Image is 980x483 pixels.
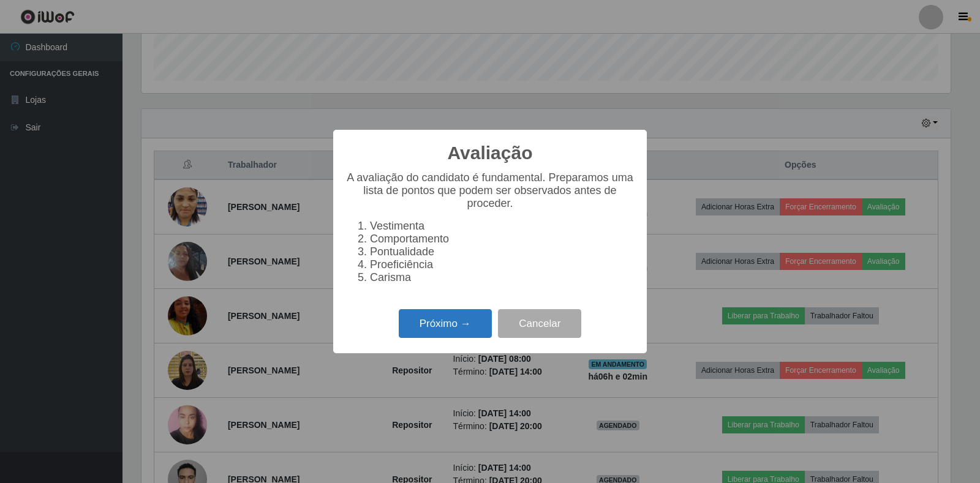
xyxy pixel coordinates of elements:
[498,309,581,338] button: Cancelar
[345,171,635,210] p: A avaliação do candidato é fundamental. Preparamos uma lista de pontos que podem ser observados a...
[370,271,635,284] li: Carisma
[370,220,635,233] li: Vestimenta
[448,142,533,164] h2: Avaliação
[370,233,635,245] li: Comportamento
[370,258,635,271] li: Proeficiência
[370,245,635,258] li: Pontualidade
[399,309,492,338] button: Próximo →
